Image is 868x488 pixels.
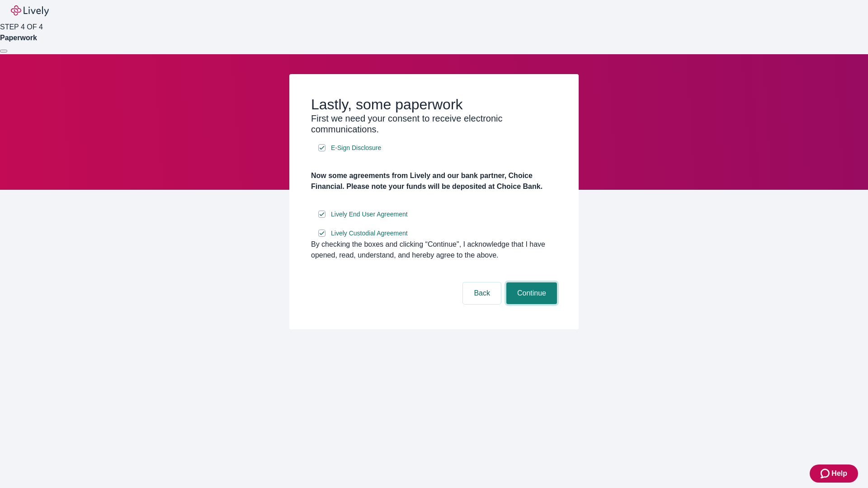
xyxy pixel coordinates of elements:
div: By checking the boxes and clicking “Continue", I acknowledge that I have opened, read, understand... [311,239,557,261]
h2: Lastly, some paperwork [311,96,557,113]
span: Lively Custodial Agreement [331,229,408,238]
h3: First we need your consent to receive electronic communications. [311,113,557,135]
span: E-Sign Disclosure [331,143,381,153]
button: Zendesk support iconHelp [810,465,858,483]
svg: Zendesk support icon [821,468,831,479]
span: Lively End User Agreement [331,210,408,219]
a: e-sign disclosure document [329,228,410,239]
button: Continue [506,282,557,304]
h4: Now some agreements from Lively and our bank partner, Choice Financial. Please note your funds wi... [311,170,557,192]
button: Back [463,282,501,304]
img: Lively [11,5,49,16]
span: Help [831,468,847,479]
a: e-sign disclosure document [329,209,410,220]
a: e-sign disclosure document [329,142,383,154]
